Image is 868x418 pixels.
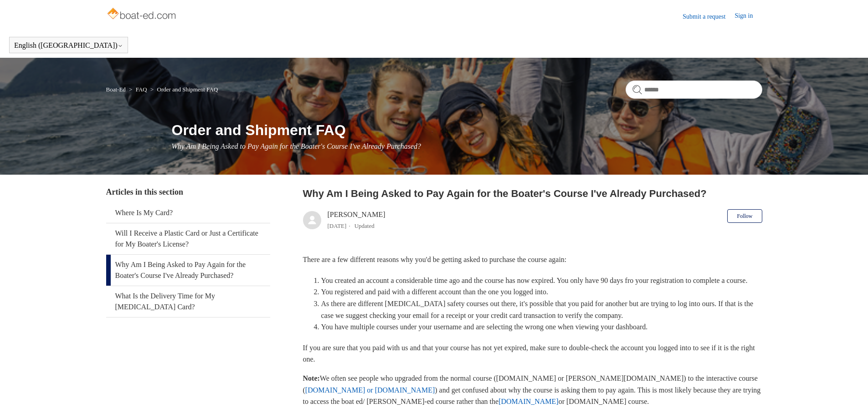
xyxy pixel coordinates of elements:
li: You registered and paid with a different account than the one you logged into. [321,286,762,298]
li: Boat-Ed [106,86,128,93]
p: If you are sure that you paid with us and that your course has not yet expired, make sure to doub... [303,342,762,365]
a: [DOMAIN_NAME] or [DOMAIN_NAME] [305,386,435,394]
a: Will I Receive a Plastic Card or Just a Certificate for My Boater's License? [106,223,270,254]
input: Search [626,81,762,99]
a: What Is the Delivery Time for My [MEDICAL_DATA] Card? [106,286,270,317]
strong: Note: [303,374,320,382]
li: You have multiple courses under your username and are selecting the wrong one when viewing your d... [321,321,762,333]
img: Boat-Ed Help Center home page [106,5,179,24]
a: Submit a request [683,12,734,21]
a: Order and Shipment FAQ [157,86,218,93]
li: As there are different [MEDICAL_DATA] safety courses out there, it's possible that you paid for a... [321,298,762,321]
a: Sign in [734,11,762,22]
li: Updated [354,222,375,229]
a: Where Is My Card? [106,203,270,223]
li: FAQ [127,86,149,93]
p: There are a few different reasons why you'd be getting asked to purchase the course again: [303,254,762,266]
h1: Order and Shipment FAQ [172,119,762,141]
p: We often see people who upgraded from the normal course ([DOMAIN_NAME] or [PERSON_NAME][DOMAIN_NA... [303,373,762,408]
button: English ([GEOGRAPHIC_DATA]) [14,41,123,50]
h2: Why Am I Being Asked to Pay Again for the Boater's Course I've Already Purchased? [303,186,762,201]
a: Boat-Ed [106,86,126,93]
a: Why Am I Being Asked to Pay Again for the Boater's Course I've Already Purchased? [106,255,270,286]
div: [PERSON_NAME] [328,209,385,231]
time: 03/01/2024, 12:51 [328,222,347,229]
span: Articles in this section [106,187,183,196]
li: Order and Shipment FAQ [149,86,218,93]
button: Follow Article [727,209,762,223]
a: FAQ [136,86,147,93]
a: [DOMAIN_NAME] [498,398,559,405]
li: You created an account a considerable time ago and the course has now expired. You only have 90 d... [321,275,762,287]
span: Why Am I Being Asked to Pay Again for the Boater's Course I've Already Purchased? [172,142,421,150]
